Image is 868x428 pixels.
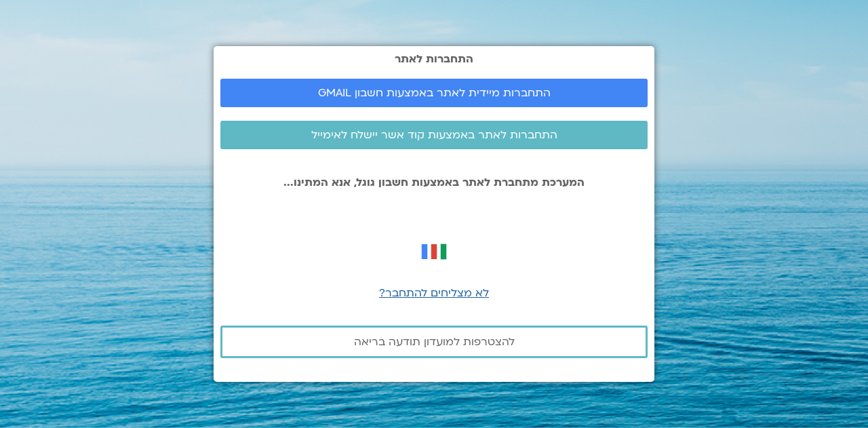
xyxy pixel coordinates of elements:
[220,326,648,358] a: להצטרפות למועדון תודעה בריאה
[379,286,489,300] a: לא מצליחים להתחבר?
[220,79,648,107] a: התחברות מיידית לאתר באמצעות חשבון GMAIL
[220,53,648,65] h2: התחברות לאתר
[318,87,551,99] span: התחברות מיידית לאתר באמצעות חשבון GMAIL
[220,121,648,149] a: התחברות לאתר באמצעות קוד אשר יישלח לאימייל
[220,176,648,189] p: המערכת מתחברת לאתר באמצעות חשבון גוגל, אנא המתינו...
[311,129,557,141] span: התחברות לאתר באמצעות קוד אשר יישלח לאימייל
[354,336,515,348] span: להצטרפות למועדון תודעה בריאה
